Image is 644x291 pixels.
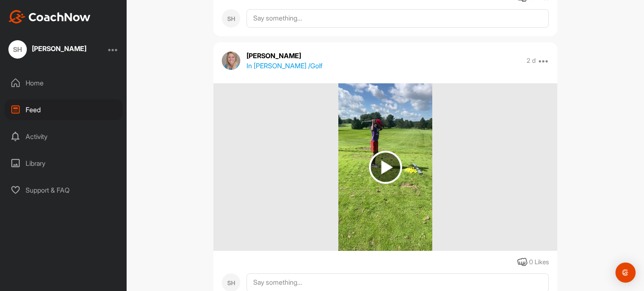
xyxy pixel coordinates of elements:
img: play [369,151,402,184]
div: Library [5,153,123,174]
div: Feed [5,99,123,120]
div: 0 Likes [529,258,549,267]
img: CoachNow [8,10,91,23]
img: avatar [222,52,240,70]
div: Activity [5,126,123,147]
p: 2 d [527,57,536,65]
div: SH [8,40,27,59]
div: Support & FAQ [5,180,123,201]
div: [PERSON_NAME] [32,45,86,52]
div: SH [222,9,240,28]
div: Home [5,72,123,93]
div: Open Intercom Messenger [615,263,636,283]
p: In [PERSON_NAME] / Golf [247,61,322,71]
img: media [338,83,432,251]
p: [PERSON_NAME] [247,51,322,61]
